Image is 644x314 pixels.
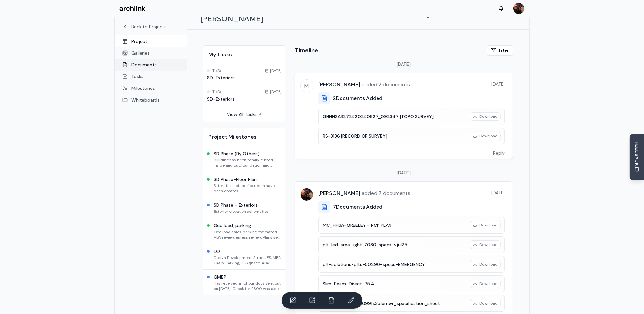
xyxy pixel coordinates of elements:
[360,190,410,197] span: added 7 documents
[470,221,501,229] button: Download
[470,112,501,121] button: Download
[115,94,187,106] a: Whiteboards
[115,47,187,59] a: Galleries
[479,223,498,228] span: Download
[323,241,466,248] h4: plt-led-area-light-7030-specs-vjul25
[491,189,505,196] span: [DATE]
[207,75,282,81] h3: SD-Exteriors
[214,274,282,280] h3: GMEP
[214,255,282,266] p: Design Development: Struct, FS, MEP, CASp, Parking, IT, Signage, ADA, Egress, Etc.
[212,89,222,94] span: To Do
[634,142,640,166] span: FEEDBACK
[208,133,280,141] h2: Project Milestones
[323,280,466,287] h4: Slim-Beam-Direct-R5.4
[485,147,513,159] button: Reply
[470,240,501,249] button: Download
[301,188,313,201] img: MARC JONES
[115,82,187,94] a: Milestones
[491,81,505,87] span: [DATE]
[208,51,280,59] h2: My Tasks
[214,150,282,157] h3: SD Phase (By Others)
[318,190,360,197] span: [PERSON_NAME]
[333,203,382,211] h3: 7 Documents Added
[470,132,501,140] button: Download
[207,96,282,102] h3: SD-Exteriors
[323,133,466,139] h4: RS-3136 [RECORD OF SURVEY]
[214,157,282,168] p: Building has been totally gutted inside and out. foundation and framing - walls and roof remain.
[227,111,262,117] a: View All Tasks
[630,134,644,180] button: Send Feedback
[470,280,501,288] button: Download
[115,71,187,82] a: Tasks
[214,222,282,229] h3: Occ load, parking
[214,176,282,183] h3: SD Phase-Floor Plan
[214,281,282,291] p: Has received all of our docs sent out on [DATE]. Check for 2600 was also received. Team leader sh...
[323,261,466,267] h4: plt-solutions-plts-50290-specs-EMERGENCY
[479,301,498,306] span: Download
[214,202,268,208] h3: SD Phase - Exteriors
[318,81,360,88] span: [PERSON_NAME]
[301,80,313,92] span: M
[479,281,498,286] span: Download
[295,46,318,55] h2: Timeline
[212,68,222,73] span: To Do
[119,6,145,11] img: Archlink
[397,61,411,67] span: [DATE]
[214,229,282,240] p: Occ load calcs, parking estimated, ADA review, egress review. Plans sent to [GEOGRAPHIC_DATA] for...
[513,3,524,14] img: MARC JONES
[214,248,282,254] h3: DD
[214,183,282,194] p: 3 iterations of the floor plan have been creates
[122,23,179,30] a: Back to Projects
[115,59,187,71] a: Documents
[265,89,282,94] div: [DATE]
[479,242,498,247] span: Download
[360,81,410,88] span: added 2 documents
[115,35,187,47] a: Project
[479,114,498,119] span: Download
[214,209,268,214] p: Exterior elevation schematics
[470,260,501,268] button: Download
[323,222,466,228] h4: MC_HHSA-GREELEY - RCP PLAN
[397,170,411,176] span: [DATE]
[470,299,501,307] button: Download
[323,113,466,120] h4: GHHHSA8272520250827_092347 [TOPO SURVEY]
[323,300,466,307] h4: Cans- halo_hlbsl6099fs351emwr_specification_sheet
[479,262,498,267] span: Download
[265,68,282,73] div: [DATE]
[333,94,382,102] h3: 2 Documents Added
[487,45,513,56] button: Filter
[479,133,498,139] span: Download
